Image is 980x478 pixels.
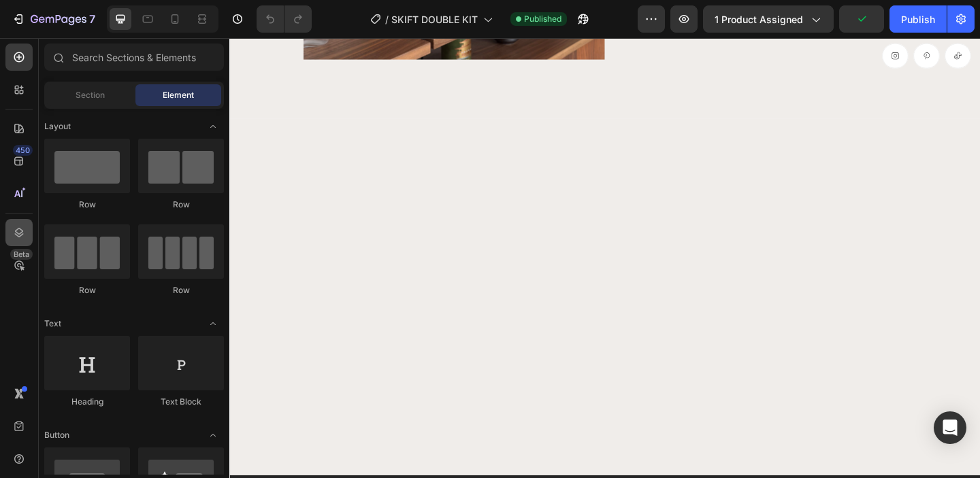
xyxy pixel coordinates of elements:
span: 1 product assigned [715,12,803,27]
span: Button [44,429,69,441]
span: / [385,12,389,27]
div: Publish [901,12,935,27]
span: SKIFT DOUBLE KIT [391,12,478,27]
span: Section [76,89,105,101]
button: 7 [5,5,101,33]
input: Search Sections & Elements [44,44,224,71]
div: Open Intercom Messenger [934,411,966,444]
button: Publish [889,5,947,33]
span: Layout [44,120,71,133]
button: 1 product assigned [703,5,834,33]
iframe: Design area [229,38,980,478]
div: Row [138,284,224,296]
div: Row [44,199,130,211]
span: Element [163,89,194,101]
span: Published [524,13,561,25]
div: Row [44,284,130,296]
span: Toggle open [202,116,224,137]
div: Undo/Redo [257,5,312,33]
div: Heading [44,396,130,408]
p: 7 [89,11,95,27]
span: Text [44,318,61,330]
span: Toggle open [202,424,224,446]
div: 450 [13,145,33,156]
div: Text Block [138,396,224,408]
div: Beta [10,249,33,260]
div: Row [138,199,224,211]
span: Toggle open [202,313,224,335]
